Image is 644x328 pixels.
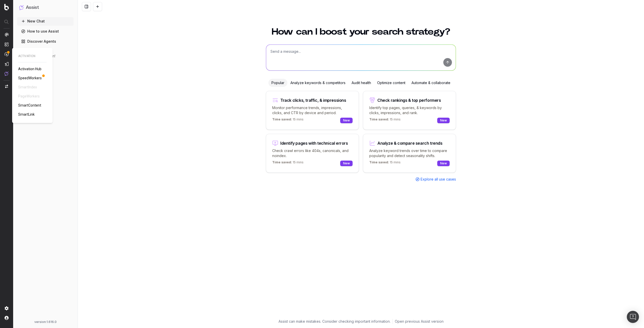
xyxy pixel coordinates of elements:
img: Setting [5,306,9,310]
div: New [437,161,450,166]
a: SmartLink [18,112,37,117]
p: 15 mins [369,160,401,166]
button: New Chat [17,17,74,25]
h1: How can I boost your search strategy? [266,27,456,36]
p: Check crawl errors like 404s, canonicals, and noindex. [272,148,353,158]
img: Activation [5,52,9,56]
div: Identify pages with technical errors [280,141,348,145]
span: Time saved: [272,160,292,164]
img: Studio [5,62,9,66]
div: Automate & collaborate [408,79,453,87]
div: version: 1.616.0 [19,320,72,324]
img: Assist [19,5,24,10]
span: Time saved: [369,117,389,121]
span: ACTIVATION [18,54,47,58]
span: SmartContent [18,103,41,107]
div: Optimize content [374,79,408,87]
a: Activation Hub [18,66,43,71]
span: Time saved: [272,117,292,121]
span: SpeedWorkers [18,76,42,80]
div: Analyze & compare search trends [377,141,443,145]
p: Monitor performance trends, impressions, clicks, and CTR by device and period. [272,105,353,115]
p: Identify top pages, queries, & keywords by clicks, impressions, and rank. [369,105,450,115]
a: SpeedWorkers [18,75,44,81]
a: SmartContent [18,103,43,108]
img: Intelligence [5,42,9,46]
img: Assist [5,71,9,76]
div: Popular [268,79,287,87]
div: New [340,118,353,123]
p: 15 mins [272,117,304,123]
span: Time saved: [369,160,389,164]
div: New [437,118,450,123]
p: Assist can make mistakes. Consider checking important information. [279,319,390,324]
p: Analyze keyword trends over time to compare popularity and detect seasonality shifts. [369,148,450,158]
div: New [340,161,353,166]
div: Analyze keywords & competitors [287,79,349,87]
div: Audit health [349,79,374,87]
span: Activation Hub [18,67,41,71]
button: Assist [19,4,72,11]
span: SmartLink [18,112,35,116]
p: 15 mins [369,117,401,123]
p: 15 mins [272,160,304,166]
span: Explore all use cases [421,177,456,182]
a: Open previous Assist version [395,319,444,324]
img: Botify logo [4,4,9,10]
img: Analytics [5,33,9,37]
h1: Assist [26,4,39,11]
div: Track clicks, traffic, & impressions [280,98,346,102]
a: Discover Agents [17,37,74,45]
img: Switch project [5,85,8,88]
a: How to use Assist [17,27,74,35]
img: My account [5,316,9,320]
div: Open Intercom Messenger [627,311,639,323]
div: Check rankings & top performers [377,98,441,102]
a: Explore all use cases [416,177,456,182]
